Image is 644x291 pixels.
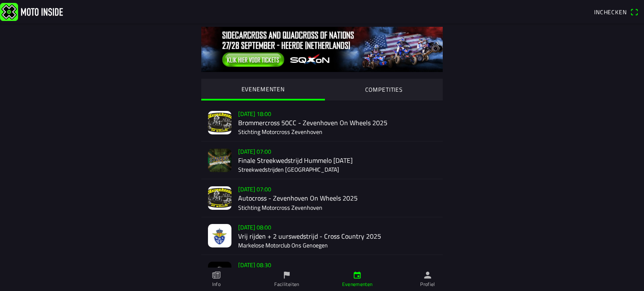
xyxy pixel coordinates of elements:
[282,270,291,280] ion-icon: flag
[208,149,231,172] img: t43s2WqnjlnlfEGJ3rGH5nYLUnlJyGok87YEz3RR.jpg
[208,262,231,285] img: FPyWlcerzEXqUMuL5hjUx9yJ6WAfvQJe4uFRXTbk.jpg
[274,281,299,288] ion-label: Faciliteiten
[325,79,443,100] ion-segment-button: COMPETITIES
[201,217,443,255] a: [DATE] 08:00Vrij rijden + 2 uurswedstrijd - Cross Country 2025Markelose Motorclub Ons Genoegen
[594,8,627,16] span: Inchecken
[208,111,231,134] img: ZWpMevB2HtM9PSRG0DOL5BeeSKRJMujE3mbAFX0B.jpg
[208,186,231,210] img: mBcQMagLMxzNEVoW9kWH8RIERBgDR7O2pMCJ3QD2.jpg
[201,142,443,179] a: [DATE] 07:00Finale Streekwedstrijd Hummelo [DATE]Streekwedstrijden [GEOGRAPHIC_DATA]
[212,281,221,288] ion-label: Info
[342,281,373,288] ion-label: Evenementen
[201,179,443,217] a: [DATE] 07:00Autocross - Zevenhoven On Wheels 2025Stichting Motorcross Zevenhoven
[201,27,443,72] img: 0tIKNvXMbOBQGQ39g5GyH2eKrZ0ImZcyIMR2rZNf.jpg
[201,104,443,142] a: [DATE] 18:00Brommercross 50CC - Zevenhoven On Wheels 2025Stichting Motorcross Zevenhoven
[590,5,642,19] a: Incheckenqr scanner
[423,270,432,280] ion-icon: person
[201,79,325,100] ion-segment-button: EVENEMENTEN
[420,281,435,288] ion-label: Profiel
[208,224,231,247] img: UByebBRfVoKeJdfrrfejYaKoJ9nquzzw8nymcseR.jpeg
[212,270,221,280] ion-icon: paper
[353,270,362,280] ion-icon: calendar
